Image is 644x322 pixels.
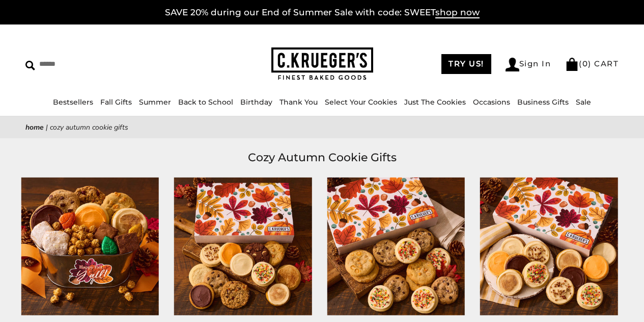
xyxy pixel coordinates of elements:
[25,61,35,70] img: Search
[435,7,480,18] span: shop now
[325,97,397,107] a: Select Your Cookies
[174,177,312,315] img: Cozy Autumn Cookie Gift Boxes – Assorted Cookies
[165,7,480,18] a: SAVE 20% during our End of Summer Sale with code: SWEETshop now
[506,58,519,71] img: Account
[473,97,510,107] a: Occasions
[53,97,93,107] a: Bestsellers
[517,97,569,107] a: Business Gifts
[582,59,589,68] span: 0
[506,58,551,71] a: Sign In
[480,177,618,315] img: Cozy Autumn Cookie Gift Boxes – Iced Cookies
[139,97,171,107] a: Summer
[441,54,491,74] a: TRY US!
[240,97,272,107] a: Birthday
[178,97,233,107] a: Back to School
[327,177,465,315] img: Cozy Autumn Cookie Gift Boxes – Select Your Cookies
[279,97,318,107] a: Thank You
[100,97,132,107] a: Fall Gifts
[25,56,161,72] input: Search
[25,121,619,133] nav: breadcrumbs
[50,122,128,132] span: Cozy Autumn Cookie Gifts
[271,47,373,81] img: C.KRUEGER'S
[565,59,619,68] a: (0) CART
[576,97,591,107] a: Sale
[25,122,44,132] a: Home
[41,148,603,167] h1: Cozy Autumn Cookie Gifts
[46,122,48,132] span: |
[21,177,159,315] img: Happy Fall, Y’all Gift Pail – Cookies and Snacks
[565,58,579,71] img: Bag
[404,97,466,107] a: Just The Cookies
